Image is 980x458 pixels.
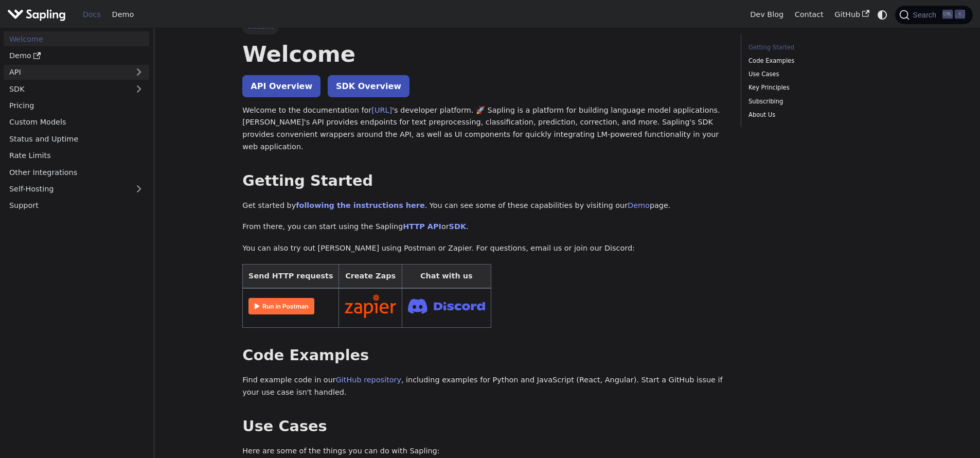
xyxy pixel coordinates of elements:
a: Dev Blog [744,7,789,23]
a: Sapling.ai [7,7,69,22]
a: Status and Uptime [4,131,149,146]
a: SDK [449,222,466,231]
a: Demo [628,201,650,209]
button: Expand sidebar category 'API' [129,65,149,80]
a: Code Examples [749,56,888,66]
a: Custom Models [4,115,149,130]
p: You can also try out [PERSON_NAME] using Postman or Zapier. For questions, email us or join our D... [242,242,726,255]
button: Expand sidebar category 'SDK' [129,81,149,96]
a: Demo [106,7,139,23]
th: Create Zaps [339,264,402,288]
a: Other Integrations [4,165,149,180]
a: Welcome [4,31,149,46]
img: Sapling.ai [7,7,66,22]
p: Welcome to the documentation for 's developer platform. 🚀 Sapling is a platform for building lang... [242,104,726,153]
a: [URL] [371,106,392,114]
a: About Us [749,110,888,120]
th: Chat with us [402,264,491,288]
kbd: K [955,10,965,19]
button: Switch between dark and light mode (currently system mode) [875,7,890,22]
p: Get started by . You can see some of these capabilities by visiting our page. [242,200,726,212]
a: Docs [77,7,106,23]
a: GitHub [829,7,875,23]
a: Use Cases [749,69,888,79]
a: API [4,65,129,80]
p: From there, you can start using the Sapling or . [242,221,726,233]
img: Run in Postman [248,298,314,314]
img: Join Discord [408,295,485,316]
p: Find example code in our , including examples for Python and JavaScript (React, Angular). Start a... [242,374,726,399]
a: GitHub repository [336,376,401,384]
span: Search [910,11,942,19]
h1: Welcome [242,40,726,68]
a: Getting Started [749,43,888,52]
th: Send HTTP requests [243,264,339,288]
h2: Getting Started [242,172,726,190]
h2: Use Cases [242,417,726,436]
p: Here are some of the things you can do with Sapling: [242,445,726,457]
a: SDK [4,81,129,96]
img: Connect in Zapier [345,294,396,318]
a: API Overview [242,75,320,97]
a: Key Principles [749,83,888,93]
a: Pricing [4,98,149,113]
a: Subscribing [749,97,888,107]
a: Contact [789,7,829,23]
a: Self-Hosting [4,182,149,197]
a: following the instructions here [296,201,424,209]
a: Demo [4,48,149,63]
a: SDK Overview [328,75,409,97]
a: Rate Limits [4,148,149,163]
h2: Code Examples [242,346,726,365]
button: Search (Ctrl+K) [895,6,972,24]
a: HTTP API [403,222,441,231]
a: Support [4,198,149,213]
